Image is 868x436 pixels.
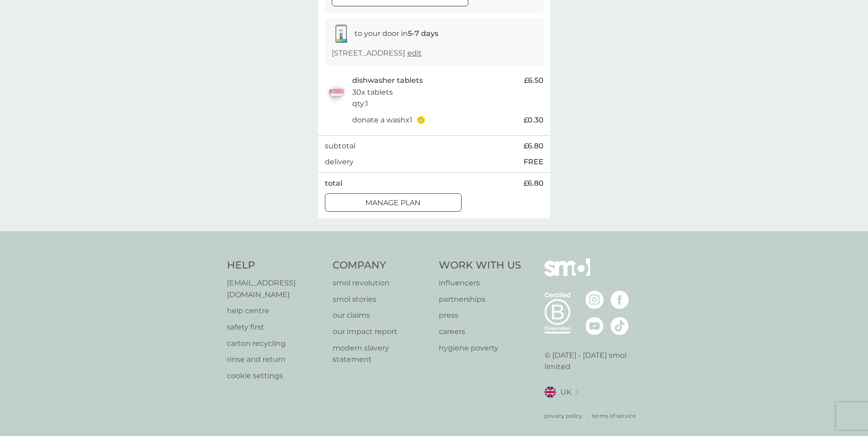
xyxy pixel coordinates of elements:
p: 30x tablets [352,86,393,98]
span: £6.80 [524,177,544,189]
p: delivery [325,156,354,168]
strong: 5-7 days [408,29,438,38]
span: £6.50 [524,75,544,86]
a: privacy policy [544,411,582,420]
a: influencers [439,277,521,289]
a: hygiene poverty [439,342,521,354]
a: modern slavery statement [333,342,430,365]
img: visit the smol Facebook page [611,291,629,309]
a: our claims [333,309,430,321]
a: carton recycling [227,338,324,350]
p: donate a wash x 1 [352,114,412,126]
a: help centre [227,305,324,317]
a: cookie settings [227,370,324,382]
p: dishwasher tablets [352,75,423,86]
p: qty : 1 [352,98,368,110]
p: Manage plan [365,197,421,209]
img: visit the smol Tiktok page [611,317,629,335]
span: to your door in [354,29,438,38]
span: £0.30 [524,114,544,126]
a: rinse and return [227,354,324,365]
a: press [439,309,521,321]
img: visit the smol Instagram page [586,291,604,309]
a: partnerships [439,294,521,305]
a: smol revolution [333,277,430,289]
img: smol [544,259,590,289]
p: subtotal [325,140,355,152]
p: total [325,177,342,189]
p: © [DATE] - [DATE] smol limited [544,350,642,373]
p: FREE [524,156,544,168]
h4: Company [333,259,430,273]
a: edit [407,49,422,57]
a: terms of service [592,411,636,420]
span: £6.80 [524,140,544,152]
a: safety first [227,321,324,333]
img: UK flag [544,386,556,398]
p: [STREET_ADDRESS] [332,47,422,59]
a: our impact report [333,326,430,338]
h4: Work With Us [439,259,521,273]
span: UK [560,386,571,398]
a: [EMAIL_ADDRESS][DOMAIN_NAME] [227,277,324,300]
img: visit the smol Youtube page [586,317,604,335]
a: careers [439,326,521,338]
h4: Help [227,259,324,273]
a: smol stories [333,294,430,305]
button: Manage plan [325,193,462,212]
img: select a new location [576,390,579,395]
